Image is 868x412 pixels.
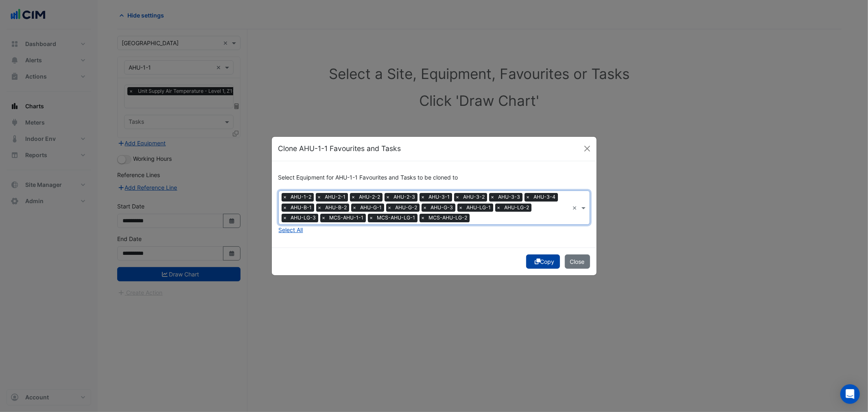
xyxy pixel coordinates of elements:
span: × [525,193,532,201]
span: AHU-2-1 [323,193,348,201]
span: × [495,204,503,212]
span: AHU-3-2 [461,193,487,201]
button: Copy [526,254,560,269]
span: Clear [573,204,579,212]
span: AHU-LG-3 [289,214,318,222]
span: AHU-G-3 [429,204,455,212]
span: AHU-B-2 [324,204,349,212]
span: AHU-2-3 [392,193,418,201]
span: × [282,193,289,201]
span: × [282,204,289,212]
button: Select All [278,225,304,234]
span: MCS-AHU-1-1 [328,214,366,222]
span: × [489,193,496,201]
span: × [422,204,429,212]
span: × [320,214,328,222]
h5: Clone AHU-1-1 Favourites and Tasks [278,143,401,154]
span: × [457,204,465,212]
span: AHU-LG-1 [465,204,493,212]
span: × [368,214,375,222]
span: MCS-AHU-LG-1 [375,214,418,222]
span: × [386,204,394,212]
span: × [385,193,392,201]
span: AHU-1-2 [289,193,314,201]
span: MCS-AHU-LG-2 [427,214,470,222]
span: AHU-B-1 [289,204,314,212]
span: × [350,193,357,201]
span: AHU-G-1 [359,204,384,212]
span: × [316,204,324,212]
div: Open Intercom Messenger [840,384,860,404]
button: Close [581,142,593,155]
span: AHU-3-4 [532,193,558,201]
span: AHU-LG-2 [503,204,531,212]
span: AHU-2-2 [357,193,383,201]
span: × [454,193,461,201]
span: × [316,193,323,201]
span: AHU-G-2 [394,204,420,212]
span: × [351,204,359,212]
span: × [420,214,427,222]
span: × [282,214,289,222]
span: AHU-3-3 [496,193,523,201]
span: AHU-3-1 [427,193,452,201]
h6: Select Equipment for AHU-1-1 Favourites and Tasks to be cloned to [278,174,590,181]
span: × [420,193,427,201]
button: Close [565,254,590,269]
